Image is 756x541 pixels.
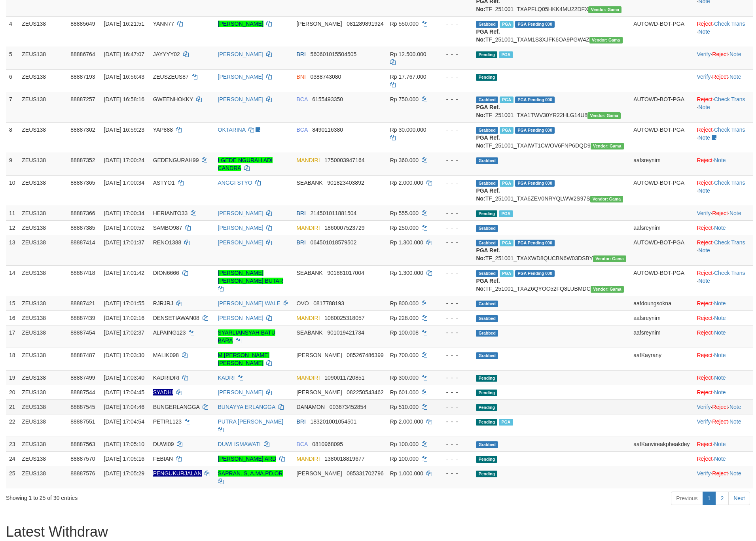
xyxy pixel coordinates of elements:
[104,96,144,102] span: [DATE] 16:58:16
[693,325,753,348] td: ·
[693,206,753,220] td: · ·
[714,270,745,276] a: Check Trans
[729,404,741,410] a: Note
[714,96,745,102] a: Check Trans
[693,69,753,92] td: · ·
[296,210,305,216] span: BRI
[296,300,309,306] span: OVO
[440,95,470,103] div: - - -
[697,300,712,306] a: Reject
[218,470,283,477] a: SAPRAN. S, A.MA.PD.OR
[697,127,712,133] a: Reject
[104,352,144,358] span: [DATE] 17:03:30
[440,156,470,164] div: - - -
[313,300,344,306] span: Copy 0817788193 to clipboard
[476,210,497,217] span: Pending
[312,96,343,102] span: Copy 6155493350 to clipboard
[440,126,470,134] div: - - -
[440,73,470,81] div: - - -
[476,315,498,322] span: Grabbed
[714,456,726,462] a: Note
[712,74,728,80] a: Reject
[698,247,710,253] a: Note
[697,270,712,276] a: Reject
[515,180,555,187] span: PGA Pending
[440,299,470,307] div: - - -
[697,404,711,410] a: Verify
[390,239,423,246] span: Rp 1.300.000
[390,127,426,133] span: Rp 30.000.000
[19,206,67,220] td: ZEUS138
[590,196,623,202] span: Vendor URL: https://trx31.1velocity.biz
[630,325,693,348] td: aafsreynim
[697,157,712,163] a: Reject
[697,239,712,246] a: Reject
[476,28,500,43] b: PGA Ref. No:
[218,239,263,246] a: [PERSON_NAME]
[6,153,19,175] td: 9
[476,240,498,246] span: Grabbed
[630,348,693,370] td: aafKayrany
[693,153,753,175] td: ·
[714,375,726,381] a: Note
[476,127,498,134] span: Grabbed
[218,404,275,410] a: BUNAYYA ERLANGGA
[19,92,67,122] td: ZEUS138
[714,300,726,306] a: Note
[153,239,182,246] span: RENO1388
[712,210,728,216] a: Reject
[588,6,621,13] span: Vendor URL: https://trx31.1velocity.biz
[104,21,144,27] span: [DATE] 16:21:51
[104,315,144,321] span: [DATE] 17:02:16
[19,47,67,69] td: ZEUS138
[218,180,252,186] a: ANGGI STYO
[19,16,67,47] td: ZEUS138
[630,220,693,235] td: aafsreynim
[693,296,753,310] td: ·
[693,348,753,370] td: ·
[218,389,263,395] a: [PERSON_NAME]
[630,153,693,175] td: aafsreynim
[70,239,95,246] span: 88887414
[390,315,419,321] span: Rp 228.000
[697,210,711,216] a: Verify
[153,51,180,57] span: JAYYYY02
[515,240,555,246] span: PGA Pending
[296,51,305,57] span: BRI
[697,441,712,447] a: Reject
[104,225,144,231] span: [DATE] 17:00:52
[515,96,555,103] span: PGA Pending
[153,157,199,163] span: GEDENGURAH99
[473,16,630,47] td: TF_251001_TXAM1S3XJFK6OA9PGW4Z
[500,127,513,134] span: Marked by aafmaleo
[312,127,343,133] span: Copy 8490116380 to clipboard
[70,210,95,216] span: 88887366
[70,329,95,336] span: 88887454
[6,296,19,310] td: 15
[218,21,263,27] a: [PERSON_NAME]
[693,220,753,235] td: ·
[19,153,67,175] td: ZEUS138
[390,51,426,57] span: Rp 12.500.000
[440,329,470,337] div: - - -
[70,51,95,57] span: 88886764
[311,51,357,57] span: Copy 560601015504505 to clipboard
[697,180,712,186] a: Reject
[476,96,498,103] span: Grabbed
[714,21,745,27] a: Check Trans
[153,96,193,102] span: GWEENHOKKY
[6,47,19,69] td: 5
[70,21,95,27] span: 88885649
[476,74,497,81] span: Pending
[70,96,95,102] span: 88887257
[153,315,199,321] span: DENSETIAWAN08
[630,16,693,47] td: AUTOWD-BOT-PGA
[70,300,95,306] span: 88887421
[6,235,19,265] td: 13
[390,21,419,27] span: Rp 550.000
[476,225,498,232] span: Grabbed
[296,270,322,276] span: SEABANK
[296,352,342,358] span: [PERSON_NAME]
[476,270,498,277] span: Grabbed
[440,50,470,58] div: - - -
